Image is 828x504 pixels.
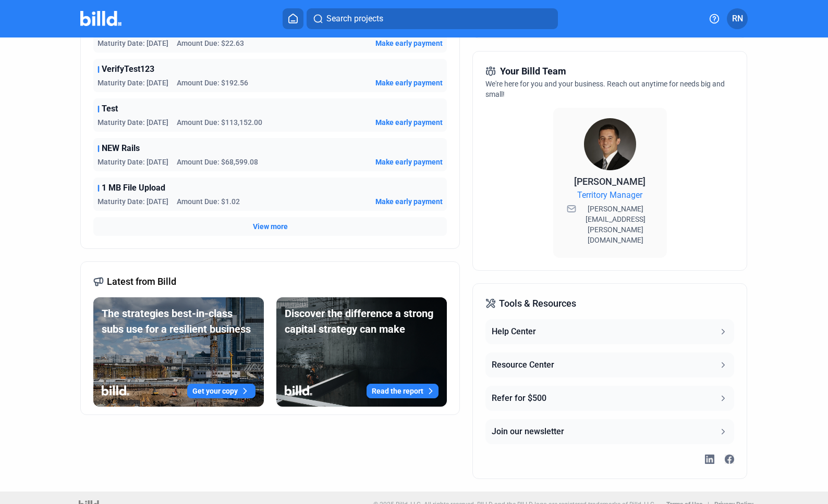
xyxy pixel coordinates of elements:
[732,12,743,25] span: RN
[98,38,168,48] span: Maturity Date: [DATE]
[492,325,536,338] div: Help Center
[492,425,564,438] div: Join our newsletter
[326,12,383,25] span: Search projects
[500,64,566,79] span: Your Billd Team
[499,296,576,311] span: Tools & Resources
[98,157,168,167] span: Maturity Date: [DATE]
[285,306,439,337] div: Discover the difference a strong capital strategy can make
[485,352,734,377] button: Resource Center
[98,78,168,88] span: Maturity Date: [DATE]
[98,117,168,128] span: Maturity Date: [DATE]
[102,306,255,337] div: The strategies best-in-class subs use for a resilient business
[80,11,121,26] img: Billd Company Logo
[177,78,248,88] span: Amount Due: $192.56
[177,157,258,167] span: Amount Due: $68,599.08
[102,63,154,75] span: VerifyTest123
[485,80,725,98] span: We're here for you and your business. Reach out anytime for needs big and small!
[375,78,443,88] button: Make early payment
[367,384,439,398] button: Read the report
[492,359,554,371] div: Resource Center
[578,204,653,245] span: [PERSON_NAME][EMAIL_ADDRESS][PERSON_NAME][DOMAIN_NAME]
[375,38,443,48] button: Make early payment
[584,118,636,170] img: Territory Manager
[177,38,244,48] span: Amount Due: $22.63
[485,419,734,444] button: Join our newsletter
[102,182,165,194] span: 1 MB File Upload
[307,8,558,29] button: Search projects
[102,142,140,155] span: NEW Rails
[102,103,118,115] span: Test
[375,117,443,128] button: Make early payment
[375,157,443,167] button: Make early payment
[98,196,168,207] span: Maturity Date: [DATE]
[107,274,176,289] span: Latest from Billd
[727,8,748,29] button: RN
[577,189,642,201] span: Territory Manager
[177,117,262,128] span: Amount Due: $113,152.00
[485,386,734,411] button: Refer for $500
[253,221,288,232] button: View more
[375,196,443,207] button: Make early payment
[492,392,546,405] div: Refer for $500
[177,196,240,207] span: Amount Due: $1.02
[574,176,646,187] span: [PERSON_NAME]
[485,319,734,344] button: Help Center
[187,384,255,398] button: Get your copy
